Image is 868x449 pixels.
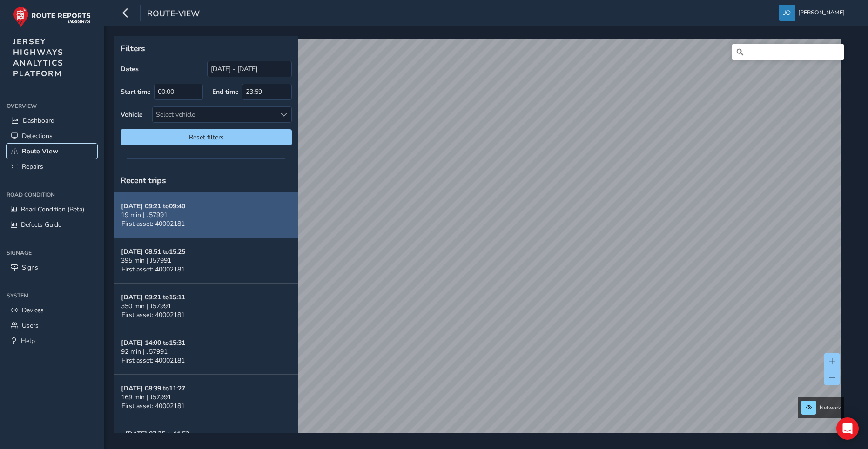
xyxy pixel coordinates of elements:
[22,162,43,171] span: Repairs
[7,260,97,275] a: Signs
[798,5,845,21] span: [PERSON_NAME]
[779,5,795,21] img: diamond-layout
[121,211,168,219] span: 19 min | J57991
[7,99,97,113] div: Overview
[820,404,841,411] span: Network
[121,310,185,319] span: First asset: 40002181
[22,321,39,330] span: Users
[779,5,848,21] button: [PERSON_NAME]
[121,302,171,310] span: 350 min | J57991
[117,39,841,443] canvas: Map
[21,220,61,229] span: Defects Guide
[23,116,54,125] span: Dashboard
[121,256,171,265] span: 395 min | J57991
[7,159,97,174] a: Repairs
[121,110,143,119] label: Vehicle
[147,8,200,21] span: route-view
[7,144,97,159] a: Route View
[121,65,139,73] label: Dates
[121,129,292,145] button: Reset filters
[22,263,38,272] span: Signs
[121,356,185,365] span: First asset: 40002181
[114,284,298,329] button: [DATE] 09:21 to15:11350 min | J57991First asset: 40002181
[153,107,276,122] div: Select vehicle
[121,393,171,402] span: 169 min | J57991
[7,128,97,144] a: Detections
[114,238,298,284] button: [DATE] 08:51 to15:25395 min | J57991First asset: 40002181
[121,402,185,410] span: First asset: 40002181
[212,87,239,96] label: End time
[121,293,185,302] strong: [DATE] 09:21 to 15:11
[21,337,35,345] span: Help
[7,246,97,260] div: Signage
[121,87,151,96] label: Start time
[114,192,298,238] button: [DATE] 09:21 to09:4019 min | J57991First asset: 40002181
[121,347,168,356] span: 92 min | J57991
[121,384,185,393] strong: [DATE] 08:39 to 11:27
[7,303,97,318] a: Devices
[121,42,292,54] p: Filters
[7,217,97,232] a: Defects Guide
[7,202,97,217] a: Road Condition (Beta)
[121,265,185,274] span: First asset: 40002181
[13,36,64,79] span: JERSEY HIGHWAYS ANALYTICS PLATFORM
[7,289,97,303] div: System
[7,318,97,333] a: Users
[22,306,44,315] span: Devices
[22,147,58,156] span: Route View
[13,7,91,27] img: rr logo
[114,329,298,375] button: [DATE] 14:00 to15:3192 min | J57991First asset: 40002181
[121,247,185,256] strong: [DATE] 08:51 to 15:25
[21,205,84,214] span: Road Condition (Beta)
[121,175,166,186] span: Recent trips
[125,429,189,438] strong: [DATE] 07:35 to 11:52
[7,113,97,128] a: Dashboard
[121,219,185,228] span: First asset: 40002181
[7,188,97,202] div: Road Condition
[22,132,53,140] span: Detections
[121,202,185,211] strong: [DATE] 09:21 to 09:40
[114,375,298,420] button: [DATE] 08:39 to11:27169 min | J57991First asset: 40002181
[128,133,285,142] span: Reset filters
[732,44,844,60] input: Search
[836,417,859,440] div: Open Intercom Messenger
[7,333,97,349] a: Help
[121,338,185,347] strong: [DATE] 14:00 to 15:31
